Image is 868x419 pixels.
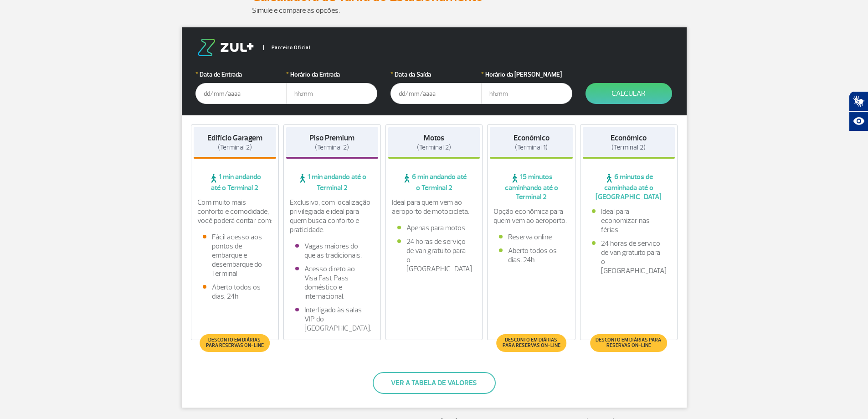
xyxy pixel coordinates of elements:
span: (Terminal 2) [611,143,646,152]
input: hh:mm [286,83,377,104]
label: Horário da [PERSON_NAME] [481,70,572,79]
p: Exclusivo, com localização privilegiada e ideal para quem busca conforto e praticidade. [290,198,375,234]
img: logo-zul.png [195,39,256,56]
strong: Piso Premium [309,133,354,143]
strong: Econômico [611,133,647,143]
input: hh:mm [481,83,572,104]
p: Com muito mais conforto e comodidade, você poderá contar com: [197,198,273,225]
li: Apenas para motos. [397,223,471,233]
strong: Econômico [514,133,550,143]
input: dd/mm/aaaa [390,83,482,104]
li: Fácil acesso aos pontos de embarque e desembarque do Terminal [203,233,267,278]
p: Opção econômica para quem vem ao aeroporto. [493,207,569,225]
button: Abrir recursos assistivos. [849,111,868,131]
li: Aberto todos os dias, 24h. [499,246,564,264]
li: Reserva online [499,233,564,242]
span: 6 minutos de caminhada até o [GEOGRAPHIC_DATA] [583,172,675,202]
span: (Terminal 2) [315,143,349,152]
li: Interligado às salas VIP do [GEOGRAPHIC_DATA]. [295,305,369,333]
span: (Terminal 1) [515,143,548,152]
li: 24 horas de serviço de van gratuito para o [GEOGRAPHIC_DATA] [397,237,471,274]
span: 1 min andando até o Terminal 2 [194,172,277,192]
span: (Terminal 2) [417,143,451,152]
span: Desconto em diárias para reservas on-line [501,337,561,348]
span: 1 min andando até o Terminal 2 [286,172,378,192]
li: 24 horas de serviço de van gratuito para o [GEOGRAPHIC_DATA] [592,239,666,275]
span: 15 minutos caminhando até o Terminal 2 [490,172,573,202]
div: Plugin de acessibilidade da Hand Talk. [849,91,868,131]
strong: Edifício Garagem [207,133,262,143]
span: (Terminal 2) [218,143,252,152]
li: Acesso direto ao Visa Fast Pass doméstico e internacional. [295,264,369,301]
label: Data da Saída [390,70,482,79]
p: Ideal para quem vem ao aeroporto de motocicleta. [392,198,477,216]
button: Ver a tabela de valores [373,372,496,394]
strong: Motos [424,133,444,143]
span: 6 min andando até o Terminal 2 [388,172,480,192]
button: Calcular [586,83,672,104]
label: Horário da Entrada [286,70,377,79]
li: Ideal para economizar nas férias [592,207,666,234]
span: Parceiro Oficial [263,45,310,50]
li: Vagas maiores do que as tradicionais. [295,242,369,260]
button: Abrir tradutor de língua de sinais. [849,91,868,111]
label: Data de Entrada [195,70,287,79]
span: Desconto em diárias para reservas on-line [205,337,265,348]
span: Desconto em diárias para reservas on-line [595,337,663,348]
input: dd/mm/aaaa [195,83,287,104]
p: Simule e compare as opções. [252,5,616,16]
li: Aberto todos os dias, 24h [203,283,267,301]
